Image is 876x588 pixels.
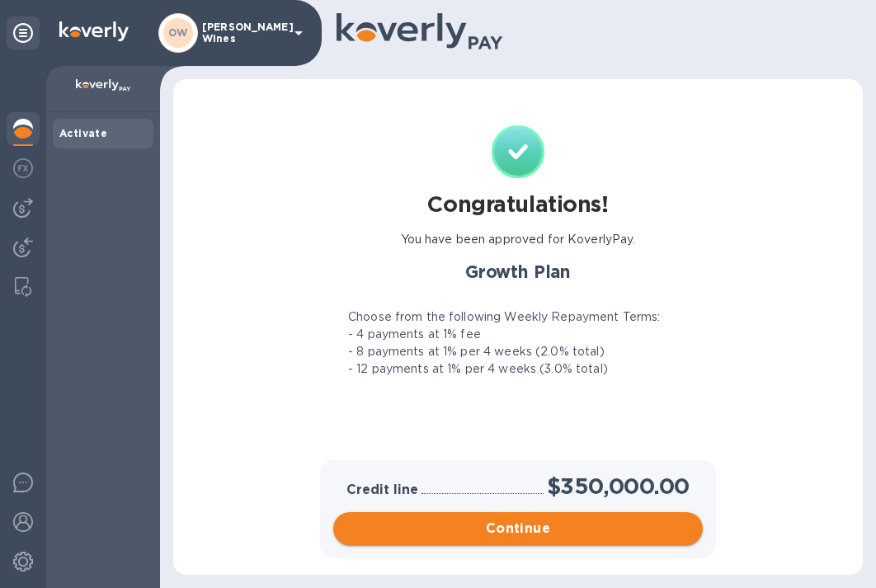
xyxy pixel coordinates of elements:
[7,16,40,49] div: Unpin categories
[168,26,188,39] b: OW
[13,158,33,178] img: Foreign exchange
[59,127,107,139] b: Activate
[427,191,608,218] h1: Congratulations!
[348,326,481,343] p: - 4 payments at 1% fee
[348,343,605,360] p: - 8 payments at 1% per 4 weeks (2.0% total)
[202,21,285,45] p: [PERSON_NAME] Wines
[59,21,129,41] img: Logo
[346,519,690,539] span: Continue
[547,473,690,500] h1: $350,000.00
[348,360,608,378] p: - 12 payments at 1% per 4 weeks (3.0% total)
[323,261,713,282] h2: Growth Plan
[348,308,660,326] p: Choose from the following Weekly Repayment Terms:
[346,482,418,498] h3: Credit line
[333,512,703,545] button: Continue
[401,231,636,248] p: You have been approved for KoverlyPay.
